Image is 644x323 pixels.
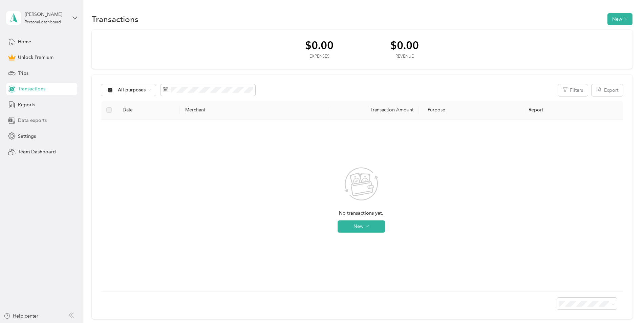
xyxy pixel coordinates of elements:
button: Help center [4,313,38,320]
button: New [607,13,632,25]
div: Personal dashboard [25,20,61,24]
span: No transactions yet. [339,210,383,217]
span: Home [18,38,31,45]
div: $0.00 [390,39,419,51]
div: [PERSON_NAME] [25,11,67,18]
span: Reports [18,101,35,108]
th: Merchant [180,101,329,120]
span: Settings [18,133,36,140]
span: Team Dashboard [18,148,56,155]
span: Trips [18,70,28,77]
span: Purpose [424,107,446,113]
iframe: Everlance-gr Chat Button Frame [606,285,644,323]
div: Revenue [390,53,419,60]
button: Export [592,84,623,96]
div: $0.00 [305,39,334,51]
th: Transaction Amount [329,101,419,120]
span: Transactions [18,85,45,92]
span: Unlock Premium [18,54,53,61]
span: Data exports [18,117,47,124]
h1: Transactions [92,16,138,23]
div: Expenses [305,53,334,60]
span: All purposes [118,88,146,92]
th: Date [117,101,180,120]
button: New [338,220,385,233]
th: Report [523,101,623,120]
button: Filters [558,84,588,96]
